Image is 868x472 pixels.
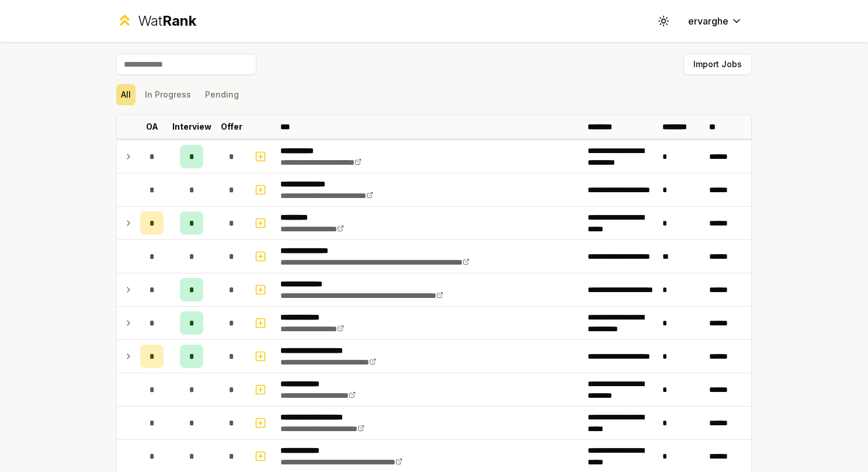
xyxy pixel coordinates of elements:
button: All [116,84,136,105]
span: Rank [162,12,196,29]
p: Interview [172,121,211,133]
button: Import Jobs [683,54,752,75]
div: Wat [138,12,196,30]
button: In Progress [140,84,196,105]
span: ervarghe [688,14,728,28]
p: OA [146,121,158,133]
button: ervarghe [679,11,752,32]
button: Pending [200,84,244,105]
a: WatRank [116,12,196,30]
p: Offer [221,121,242,133]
